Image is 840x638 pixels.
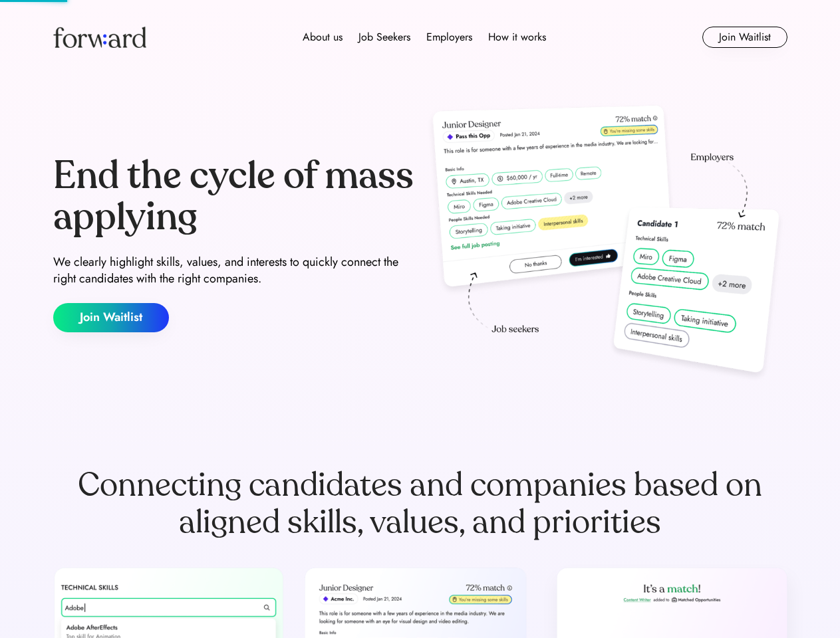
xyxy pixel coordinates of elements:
img: hero-image.png [426,101,787,387]
button: Join Waitlist [702,27,787,48]
div: How it works [488,29,546,45]
div: Connecting candidates and companies based on aligned skills, values, and priorities [53,467,787,541]
div: We clearly highlight skills, values, and interests to quickly connect the right candidates with t... [53,254,415,287]
button: Join Waitlist [53,303,169,332]
div: Employers [426,29,472,45]
img: Forward logo [53,27,146,48]
div: Job Seekers [358,29,410,45]
div: End the cycle of mass applying [53,156,415,237]
div: About us [303,29,343,45]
